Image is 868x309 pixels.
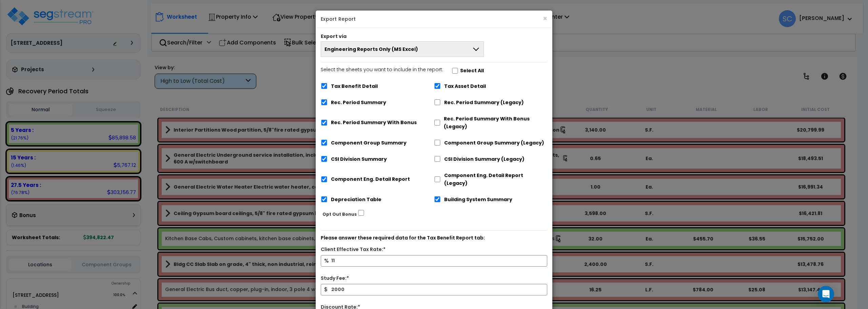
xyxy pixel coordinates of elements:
button: Engineering Reports Only (MS Excel) [321,41,484,57]
label: Building System Summary [444,196,512,204]
label: Rec. Period Summary (Legacy) [444,99,524,107]
label: CSI Division Summary (Legacy) [444,155,525,163]
button: × [543,15,547,22]
h5: Export Report [321,16,547,22]
input: Select the sheets you want to include in the report:Select All [452,68,458,74]
span: $ [324,286,328,293]
label: Component Group Summary [331,139,407,147]
label: Rec. Period Summary With Bonus [331,119,417,127]
span: Engineering Reports Only (MS Excel) [324,46,418,53]
p: Please answer these required data for the Tax Benefit Report tab: [321,234,547,242]
label: Rec. Period Summary [331,99,386,107]
label: Depreciation Table [331,196,381,204]
label: Select All [460,67,484,75]
label: Rec. Period Summary With Bonus (Legacy) [444,115,547,131]
label: CSI Division Summary [331,155,387,163]
label: Export via [321,33,347,40]
p: Select the sheets you want to include in the report: [321,66,443,74]
label: Tax Benefit Detail [331,82,378,90]
label: Component Eng. Detail Report (Legacy) [444,172,547,187]
label: Component Eng. Detail Report [331,175,410,183]
label: Study Fee:* [321,274,349,282]
label: Tax Asset Detail [444,82,486,90]
label: Component Group Summary (Legacy) [444,139,544,147]
label: Client Effective Tax Rate:* [321,246,386,253]
label: Opt Out Bonus [322,210,357,218]
div: Open Intercom Messenger [818,286,834,302]
span: % [324,257,329,265]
